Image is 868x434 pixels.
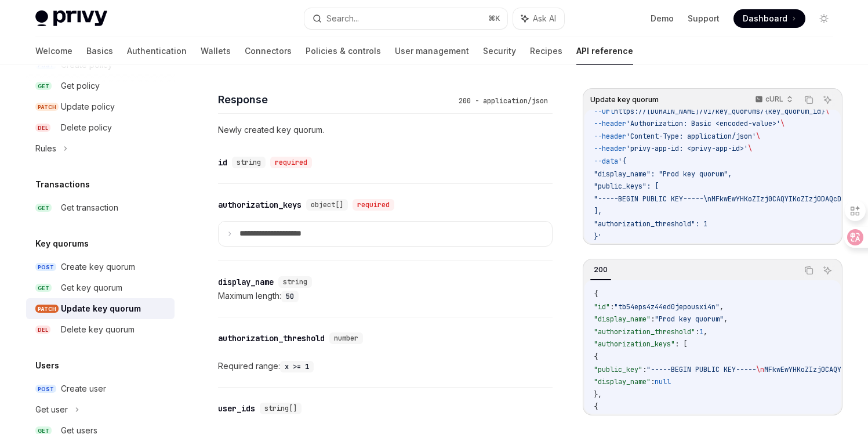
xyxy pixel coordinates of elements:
[724,314,728,324] span: ,
[218,359,553,373] div: Required range:
[815,9,833,28] button: Toggle dark mode
[61,100,115,114] div: Update policy
[26,378,175,399] a: POSTCreate user
[749,90,798,110] button: cURL
[626,119,780,128] span: 'Authorization: Basic <encoded-value>'
[594,232,602,241] span: }'
[35,237,89,251] h5: Key quorums
[35,284,52,292] span: GET
[35,403,68,417] div: Get user
[756,365,764,374] span: \n
[825,107,829,116] span: \
[695,327,699,337] span: :
[675,339,687,349] span: : [
[703,327,707,337] span: ,
[626,144,748,153] span: 'privy-app-id: <privy-app-id>'
[61,281,122,295] div: Get key quorum
[820,92,835,107] button: Ask AI
[513,8,564,29] button: Ask AI
[594,339,675,349] span: "authorization_keys"
[483,37,516,65] a: Security
[218,123,553,137] p: Newly created key quorum.
[326,12,359,26] div: Search...
[699,327,703,337] span: 1
[218,199,302,211] div: authorization_keys
[594,207,602,216] span: ],
[651,314,655,324] span: :
[35,142,56,155] div: Rules
[756,132,760,141] span: \
[594,119,626,128] span: --header
[35,204,52,212] span: GET
[35,359,59,372] h5: Users
[748,144,752,153] span: \
[618,157,626,166] span: '{
[743,13,787,24] span: Dashboard
[651,13,674,24] a: Demo
[594,219,707,229] span: "authorization_threshold": 1
[688,13,720,24] a: Support
[590,263,611,277] div: 200
[35,10,107,27] img: light logo
[576,37,633,65] a: API reference
[626,132,756,141] span: 'Content-Type: application/json'
[594,365,642,374] span: "public_key"
[218,157,227,168] div: id
[35,103,59,111] span: PATCH
[26,298,175,319] a: PATCHUpdate key quorum
[218,289,553,303] div: Maximum length:
[733,9,805,28] a: Dashboard
[614,302,720,312] span: "tb54eps4z44ed0jepousxi4n"
[35,263,56,272] span: POST
[26,319,175,340] a: DELDelete key quorum
[647,365,756,374] span: "-----BEGIN PUBLIC KEY-----
[270,157,312,168] div: required
[594,402,598,411] span: {
[61,302,141,316] div: Update key quorum
[334,334,358,343] span: number
[720,302,724,312] span: ,
[651,377,655,386] span: :
[35,82,52,91] span: GET
[35,178,90,191] h5: Transactions
[26,75,175,96] a: GETGet policy
[61,260,135,274] div: Create key quorum
[304,8,507,29] button: Search...⌘K
[801,263,816,278] button: Copy the contents from the code block
[61,201,118,215] div: Get transaction
[594,290,598,299] span: {
[655,377,671,386] span: null
[610,302,614,312] span: :
[61,323,135,337] div: Delete key quorum
[594,352,598,361] span: {
[26,96,175,117] a: PATCHUpdate policy
[26,197,175,218] a: GETGet transaction
[218,332,325,344] div: authorization_threshold
[283,277,307,287] span: string
[61,121,112,135] div: Delete policy
[61,79,100,93] div: Get policy
[594,144,626,153] span: --header
[820,263,835,278] button: Ask AI
[201,37,231,65] a: Wallets
[86,37,113,65] a: Basics
[306,37,381,65] a: Policies & controls
[594,302,610,312] span: "id"
[218,403,255,414] div: user_ids
[594,182,659,191] span: "public_keys": [
[594,132,626,141] span: --header
[127,37,187,65] a: Authentication
[35,385,56,393] span: POST
[590,95,659,104] span: Update key quorum
[614,107,825,116] span: https://[DOMAIN_NAME]/v1/key_quorums/{key_quorum_id}
[642,365,647,374] span: :
[26,117,175,138] a: DELDelete policy
[765,95,783,104] p: cURL
[594,157,618,166] span: --data
[35,305,59,313] span: PATCH
[245,37,292,65] a: Connectors
[353,199,394,211] div: required
[488,14,500,23] span: ⌘ K
[801,92,816,107] button: Copy the contents from the code block
[780,119,785,128] span: \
